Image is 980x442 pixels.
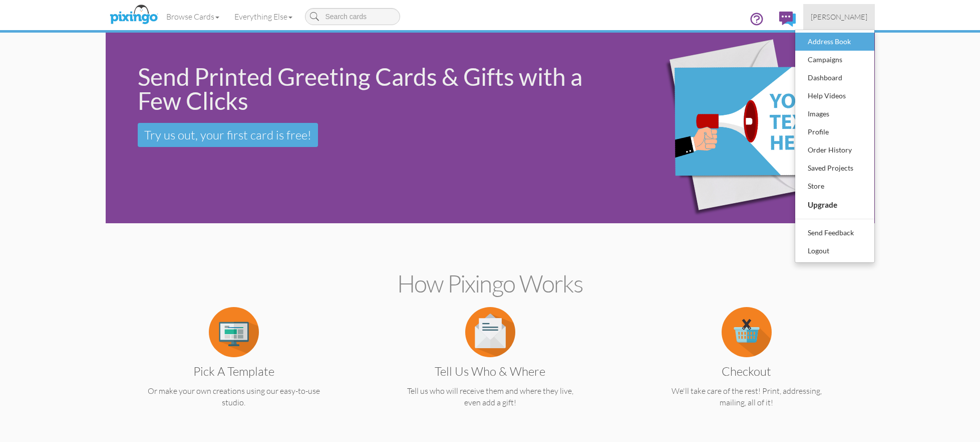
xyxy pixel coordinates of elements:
a: Images [795,105,874,123]
a: Dashboard [795,69,874,87]
a: Profile [795,123,874,141]
a: Checkout We'll take care of the rest! Print, addressing, mailing, all of it! [638,326,855,408]
div: Profile [805,124,864,139]
div: Logout [805,243,864,258]
img: item.alt [209,307,259,357]
h3: Checkout [645,365,848,378]
input: Search cards [305,8,400,25]
a: Order History [795,141,874,159]
img: eb544e90-0942-4412-bfe0-c610d3f4da7c.png [626,19,868,238]
div: Saved Projects [805,161,864,176]
div: Dashboard [805,70,864,85]
a: Send Feedback [795,224,874,242]
h3: Pick a Template [133,365,335,378]
a: Campaigns [795,51,874,69]
a: Pick a Template Or make your own creations using our easy-to-use studio. [125,326,343,408]
p: Tell us who will receive them and where they live, even add a gift! [382,385,599,408]
a: Upgrade [795,195,874,214]
img: item.alt [722,307,772,357]
div: Store [805,179,864,194]
img: item.alt [465,307,515,357]
div: Send Feedback [805,225,864,240]
div: Send Printed Greeting Cards & Gifts with a Few Clicks [138,65,610,113]
div: Address Book [805,34,864,49]
a: Logout [795,242,874,260]
a: Browse Cards [159,4,227,29]
a: Address Book [795,33,874,51]
a: Saved Projects [795,159,874,177]
p: Or make your own creations using our easy-to-use studio. [125,385,343,408]
div: Help Videos [805,88,864,103]
a: [PERSON_NAME] [803,4,875,30]
div: Upgrade [805,197,864,213]
div: Campaigns [805,52,864,67]
img: comments.svg [779,12,796,27]
a: Everything Else [227,4,300,29]
a: Tell us Who & Where Tell us who will receive them and where they live, even add a gift! [382,326,599,408]
a: Store [795,177,874,195]
div: Images [805,106,864,121]
span: [PERSON_NAME] [811,13,867,21]
div: Order History [805,142,864,158]
p: We'll take care of the rest! Print, addressing, mailing, all of it! [638,385,855,408]
img: pixingo logo [107,3,160,28]
a: Help Videos [795,87,874,105]
h2: How Pixingo works [123,270,857,297]
a: Try us out, your first card is free! [138,123,318,147]
span: Try us out, your first card is free! [144,127,311,142]
h3: Tell us Who & Where [389,365,591,378]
